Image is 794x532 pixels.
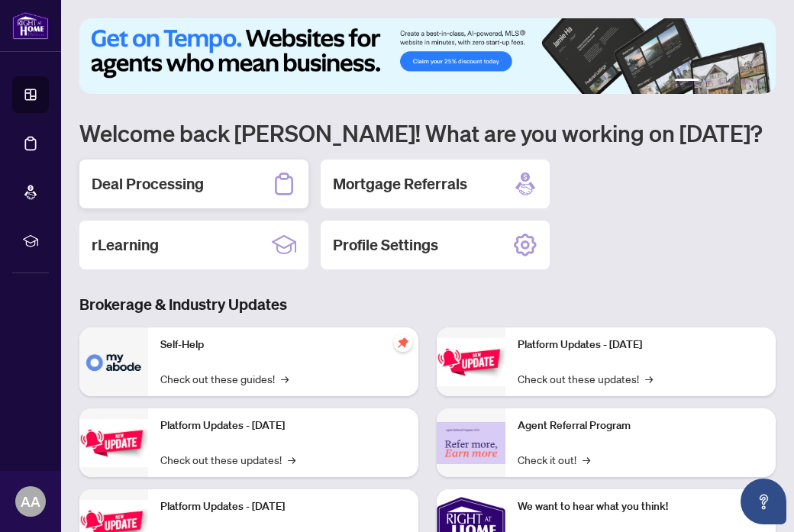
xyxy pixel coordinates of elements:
h2: rLearning [92,234,159,256]
p: Platform Updates - [DATE] [160,418,406,434]
span: → [583,451,590,468]
a: Check out these updates!→ [160,451,295,468]
img: Agent Referral Program [437,422,505,464]
span: → [281,370,289,387]
p: Platform Updates - [DATE] [518,337,763,353]
span: → [645,370,653,387]
img: Slide 0 [79,18,776,94]
a: Check it out!→ [518,451,590,468]
span: → [288,451,295,468]
h2: Mortgage Referrals [333,173,467,195]
button: 6 [754,79,760,85]
p: We want to hear what you think! [518,498,763,515]
h2: Profile Settings [333,234,438,256]
button: 4 [730,79,736,85]
p: Platform Updates - [DATE] [160,498,406,515]
p: Agent Referral Program [518,418,763,434]
button: 5 [742,79,748,85]
h3: Brokerage & Industry Updates [79,294,776,315]
img: Platform Updates - June 23, 2025 [437,338,505,386]
span: pushpin [394,334,412,352]
button: 3 [718,79,724,85]
p: Self-Help [160,337,406,353]
span: AA [21,491,40,512]
button: Open asap [741,479,786,524]
h2: Deal Processing [92,173,204,195]
img: Self-Help [79,327,148,396]
img: Platform Updates - September 16, 2025 [79,419,148,467]
h1: Welcome back [PERSON_NAME]! What are you working on [DATE]? [79,118,776,147]
a: Check out these updates!→ [518,370,653,387]
button: 1 [675,79,699,85]
a: Check out these guides!→ [160,370,289,387]
img: logo [12,11,49,40]
button: 2 [705,79,712,85]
